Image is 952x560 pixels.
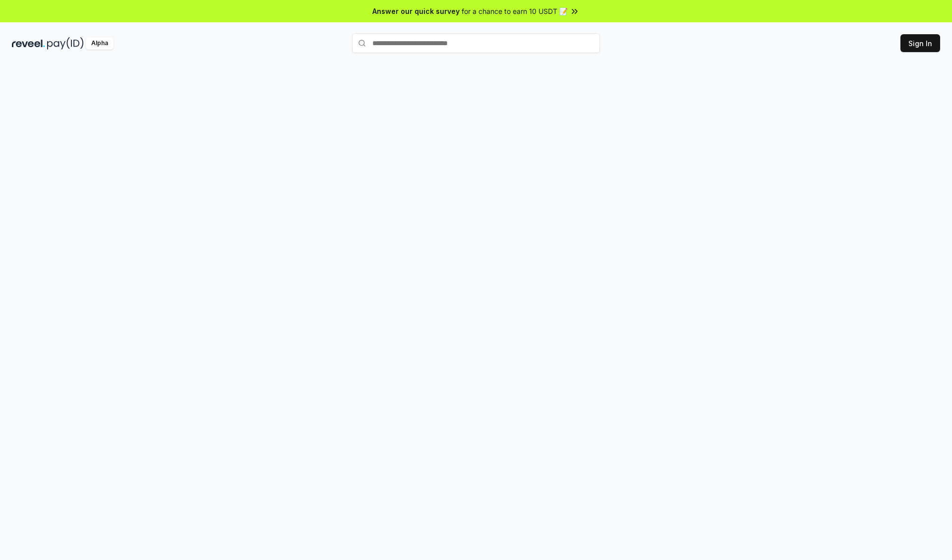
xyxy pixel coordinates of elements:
img: reveel_dark [12,37,45,50]
span: Answer our quick survey [372,6,460,16]
button: Sign In [900,34,940,52]
span: for a chance to earn 10 USDT 📝 [462,6,568,16]
div: Alpha [86,37,114,50]
img: pay_id [47,37,84,50]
